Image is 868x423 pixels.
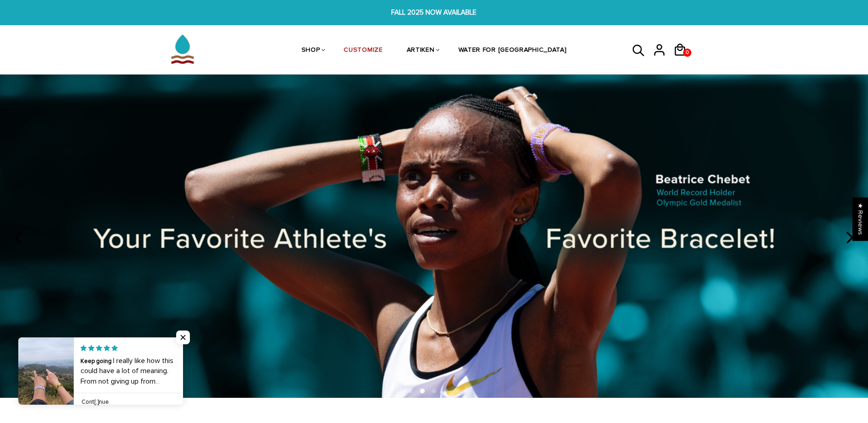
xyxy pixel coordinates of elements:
a: CUSTOMIZE [344,27,383,75]
a: 0 [673,60,694,61]
span: Close popup widget [176,331,190,344]
div: Click to open Judge.me floating reviews tab [852,197,868,241]
button: next [839,228,859,248]
a: WATER FOR [GEOGRAPHIC_DATA] [458,27,567,75]
a: ARTIKEN [407,27,435,75]
a: SHOP [302,27,320,75]
span: 0 [684,46,691,59]
button: previous [9,228,29,248]
span: FALL 2025 NOW AVAILABLE [266,7,602,18]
